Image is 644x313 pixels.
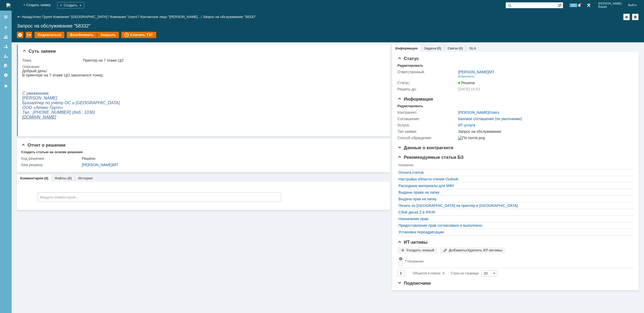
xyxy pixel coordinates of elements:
a: Информация [395,46,418,50]
a: Базовое соглашение (по умолчанию) [458,117,522,121]
div: Соглашение: [397,117,457,121]
div: Услуга: [397,123,457,127]
a: Перейти в интерфейс администратора [585,2,592,8]
div: Удалить [17,32,23,38]
a: Users [490,110,499,115]
div: Код решения: [21,156,81,161]
a: [PERSON_NAME] [458,110,489,115]
div: Работа с массовостью [26,32,32,38]
div: / [458,110,499,115]
div: Создать [57,2,84,8]
a: Мои согласования [2,61,10,70]
div: Тема: [22,58,82,62]
div: Редактировать [397,63,423,68]
a: Настройки [2,71,10,79]
div: Добавить в избранное [623,14,630,20]
div: Контрагент: [397,110,457,115]
div: Запрос на обслуживание "58332" [203,15,256,19]
a: ИТ [490,70,495,74]
div: Название [408,259,424,263]
div: Решить до: [397,87,457,91]
div: Статус: [397,81,457,85]
a: Оплата счетов [399,170,630,175]
div: (0) [68,176,72,180]
a: SLA [469,46,476,50]
a: [PERSON_NAME] [82,163,112,167]
div: Кем решена: [21,163,81,167]
span: Суть заявки [22,49,56,54]
div: Запрос на обслуживание [458,129,630,134]
span: Рекомендуемые статьи БЗ [397,155,464,160]
div: / [110,15,140,19]
a: Заявки на командах [2,33,10,41]
a: [PERSON_NAME] [458,70,489,74]
span: Решена [458,81,475,85]
span: Вадим [598,5,622,8]
span: [PERSON_NAME] [598,2,622,5]
th: Название [404,256,631,268]
span: Расширенный поиск [558,2,563,7]
div: Тип заявки: [397,129,457,134]
div: Сделать домашней страницей [632,14,638,20]
a: ИТ-услуга [458,123,475,127]
div: Способ обращения: [397,136,457,140]
a: Выдача прав на папку [399,197,630,201]
a: Расходные материалы для МФУ [399,184,630,188]
span: ИТ-активы [397,240,428,245]
a: Перейти на домашнюю страницу [6,3,11,7]
span: Отчет о решении [21,143,65,148]
span: [DATE] 15:53 [458,87,480,91]
span: Данные о контрагенте [397,145,454,150]
a: Печать из [GEOGRAPHIC_DATA] на принтер в [GEOGRAPHIC_DATA] [399,203,630,208]
span: Объектов в списке: [413,271,441,275]
div: Ответственный: [397,70,457,74]
div: Описание: [22,65,382,69]
div: Редактировать [397,104,423,108]
a: Предоставление прав согласовано и выполнено. [399,223,630,228]
span: Информация [397,97,433,102]
div: Создать статью на основе решения [21,150,83,154]
div: Решено [82,156,381,161]
a: История [78,176,92,180]
a: Мои заявки [2,52,10,60]
th: Название [397,162,631,169]
div: (0) [44,176,48,180]
a: Настройка области чтения Outlook [399,177,630,181]
span: 121 [570,3,577,7]
div: Запрос на обслуживание "58332" [17,23,639,29]
a: Назначение прав. [399,217,630,221]
a: Связи [448,46,458,50]
a: Компания "Users" [110,15,138,19]
a: Компания "[GEOGRAPHIC_DATA]" [53,15,108,19]
a: Установка переадресации [399,230,630,234]
div: 0 [443,270,445,276]
div: | [32,15,32,19]
div: / [33,15,53,19]
a: Сбой диска Z в IPKIR [399,210,630,214]
div: Изменить [458,74,475,79]
a: Создать заявку [2,23,10,32]
a: Выданы права на папку [399,190,630,194]
a: Файлы [55,176,67,180]
a: Назад [22,15,32,19]
div: / [53,15,110,19]
i: Строк на странице: [413,270,479,276]
img: По почте.png [458,136,485,140]
a: Задачи [424,46,436,50]
a: ИТ [113,163,118,167]
span: Статус [397,56,419,61]
span: Настройки [399,257,403,261]
div: (0) [459,46,463,50]
a: Заявки в моей ответственности [2,42,10,51]
div: / [140,15,203,19]
a: Комментарии [20,176,43,180]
